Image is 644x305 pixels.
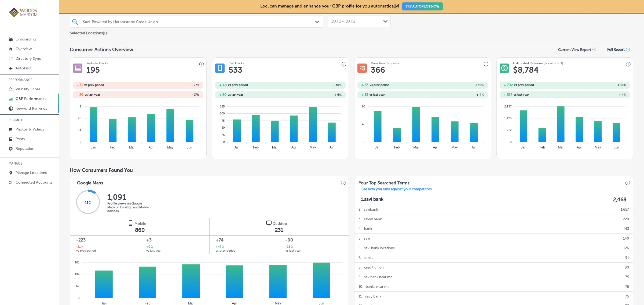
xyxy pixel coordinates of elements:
h3: Your Top Searched Terms [354,176,414,187]
span: % [624,83,626,87]
tspan: 0 [78,296,79,299]
p: 90 [625,263,629,272]
p: Directory Sync [16,56,41,61]
p: 11 . [358,292,363,301]
h2: + 6 [280,93,342,97]
span: vs prev period [370,84,390,87]
span: % [197,93,199,97]
h2: - 17 [138,93,199,97]
tspan: 2,137 [504,105,512,108]
p: 75 [625,272,629,282]
span: % [624,93,626,97]
p: Photos & Videos [16,127,44,132]
tspan: Feb [539,146,545,149]
tspan: 42 [78,105,81,108]
tspan: Jan [521,146,526,149]
span: vs prev period [84,84,104,87]
p: 7 . [358,253,361,262]
p: 9 . [358,272,361,282]
tspan: 134 [75,273,79,276]
p: 126 [623,243,629,253]
h2: + 33 [361,83,368,87]
tspan: 1,425 [504,117,512,120]
p: GBP Performance [16,96,47,101]
p: Manage Locations [16,170,47,175]
h2: - 27 [138,83,199,87]
tspan: 75 [221,119,225,122]
a: See how you rank against your competitors [357,187,436,193]
tspan: 712 [507,128,511,132]
div: Savi, Powered by Harborstone Credit Union [83,19,316,24]
p: 3 . [358,214,361,224]
span: % [339,93,342,97]
p: Overview [16,47,32,51]
h2: + 30 [219,93,226,97]
tspan: Jun [329,146,334,149]
p: 1. savi bank [361,196,383,203]
tspan: Feb [110,146,116,149]
tspan: 0 [510,140,512,143]
h2: + 13 [361,93,368,97]
p: Keyword Rankings [16,106,47,111]
span: % [150,245,153,249]
p: Current View Report [558,48,591,52]
p: 91 [625,253,629,262]
h2: - 39 [77,93,83,97]
tspan: May [452,146,458,149]
tspan: Jun [471,146,477,149]
span: How Consumers Found You [70,167,133,173]
tspan: 0 [364,140,365,143]
tspan: Mar [558,146,564,149]
p: Reputation [16,146,34,151]
tspan: 25 [221,133,225,136]
h1: 195 [86,65,100,75]
span: vs last year [514,93,529,96]
h1: $ 8,784 [513,65,539,75]
span: [DATE] - [DATE] [331,19,355,24]
h2: +47 [216,245,224,249]
p: 8 . [358,263,361,272]
h2: -28 [286,245,293,249]
span: % [290,245,293,249]
img: logo [128,220,133,226]
span: vs prev period [228,84,248,87]
p: savi bank locations [364,243,395,253]
span: % [481,83,484,87]
p: 1,657 [621,205,629,214]
p: banks near me [366,282,389,291]
p: Posts [16,137,25,141]
p: 10 . [358,282,363,291]
span: 11 % [85,200,92,205]
p: savvy bank [364,214,382,224]
p: banks [364,253,373,262]
tspan: Jan [375,146,380,149]
img: 4a29b66a-e5ec-43cd-850c-b989ed1601aaLogo_Horizontal_BerryOlive_1000.jpg [9,7,38,18]
span: 860 [135,227,145,233]
span: % [339,83,342,87]
img: logo [266,220,272,226]
p: 4 . [358,224,361,233]
p: Profile views on Google Maps on Desktop and Mobile devices. [107,202,150,213]
p: 220 [623,214,629,224]
span: Consumer Actions Overview [70,47,133,53]
label: 2,468 [613,196,627,203]
button: TRY AUTOPILOT NOW [402,2,443,10]
h2: -21 [76,245,83,249]
span: Desktop [273,221,287,226]
span: +74 [216,237,273,243]
tspan: 0 [223,140,225,143]
tspan: Jan [234,146,239,149]
h2: - 71 [77,83,83,87]
tspan: Apr [577,146,582,149]
tspan: 201 [75,261,79,264]
span: Full Report [607,47,625,51]
p: 75 [625,282,629,291]
p: savy bank [365,292,381,301]
tspan: Jun [614,146,619,149]
h3: Calculated Revenue (Locations: 1) [513,61,563,65]
tspan: 125 [220,105,225,108]
p: Visibility Score [16,87,41,91]
span: % [197,83,199,87]
tspan: May [595,146,601,149]
tspan: Apr [433,146,438,149]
